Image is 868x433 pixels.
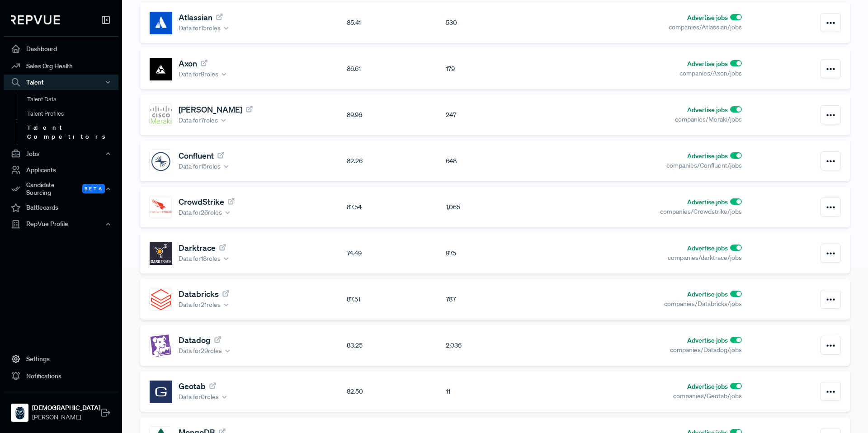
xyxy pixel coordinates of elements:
[446,249,545,258] div: 975
[446,341,545,350] div: 2,036
[544,198,742,207] div: Advertise jobs
[446,156,545,166] div: 648
[544,391,742,401] div: companies/Geotab/jobs
[544,382,742,391] div: Advertise jobs
[4,75,118,90] button: Talent
[4,161,118,179] a: Applicants
[347,202,446,212] div: 87.54
[179,197,236,207] a: CrowdStrike
[446,295,545,304] div: 787
[150,12,172,34] img: Atlassian
[446,18,545,28] div: 530
[347,64,446,74] div: 86.61
[150,288,172,311] img: Databricks
[4,392,118,426] a: Samsara[DEMOGRAPHIC_DATA][PERSON_NAME]
[446,202,545,212] div: 1,065
[179,392,228,402] div: Data for 0 roles
[4,40,118,57] a: Dashboard
[32,413,100,422] span: [PERSON_NAME]
[347,295,446,304] div: 87.51
[347,110,446,120] div: 89.96
[179,208,231,217] div: Data for 26 roles
[4,216,118,232] button: RepVue Profile
[544,244,742,253] div: Advertise jobs
[179,254,230,264] div: Data for 18 roles
[16,121,131,144] a: Talent Competitors
[544,299,742,309] div: companies/Databricks/jobs
[179,151,225,160] a: Confluent
[544,59,742,69] div: Advertise jobs
[347,387,446,396] div: 82.50
[179,243,227,253] a: Darktrace
[179,346,231,356] div: Data for 29 roles
[4,179,118,199] button: Candidate Sourcing Beta
[347,341,446,350] div: 83.25
[179,162,230,171] div: Data for 15 roles
[544,253,742,263] div: companies/darktrace/jobs
[150,150,172,173] img: Confluent
[544,290,742,299] div: Advertise jobs
[446,387,545,396] div: 11
[82,184,105,193] span: Beta
[544,105,742,115] div: Advertise jobs
[544,207,742,216] div: companies/Crowdstrike/jobs
[179,58,208,68] a: Axon
[347,18,446,28] div: 85.41
[150,242,172,265] img: Darktrace
[150,196,172,219] img: CrowdStrike
[4,57,118,75] a: Sales Org Health
[11,15,60,24] img: RepVue
[544,161,742,170] div: companies/Confluent/jobs
[150,104,172,127] img: Cisco Meraki
[179,12,224,22] a: Atlassian
[347,249,446,258] div: 74.49
[446,64,545,74] div: 179
[544,13,742,23] div: Advertise jobs
[544,23,742,32] div: companies/Atlassian/jobs
[16,92,131,107] a: Talent Data
[544,336,742,345] div: Advertise jobs
[544,151,742,161] div: Advertise jobs
[13,405,27,420] img: Samsara
[544,345,742,355] div: companies/Datadog/jobs
[544,115,742,124] div: companies/Meraki/jobs
[179,70,227,79] div: Data for 9 roles
[446,110,545,120] div: 247
[32,403,100,413] strong: [DEMOGRAPHIC_DATA]
[347,156,446,166] div: 82.26
[150,334,172,357] img: Datadog
[4,179,118,199] div: Candidate Sourcing
[4,350,118,367] a: Settings
[179,381,217,391] a: Geotab
[544,69,742,78] div: companies/Axon/jobs
[150,58,172,80] img: Axon
[179,289,230,299] a: Databricks
[179,116,227,125] div: Data for 7 roles
[179,335,222,345] a: Datadog
[4,367,118,385] a: Notifications
[179,24,230,33] div: Data for 15 roles
[179,104,254,114] a: [PERSON_NAME]
[179,300,230,310] div: Data for 21 roles
[4,146,118,161] button: Jobs
[16,107,131,121] a: Talent Profiles
[150,381,172,403] img: Geotab
[4,199,118,216] a: Battlecards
